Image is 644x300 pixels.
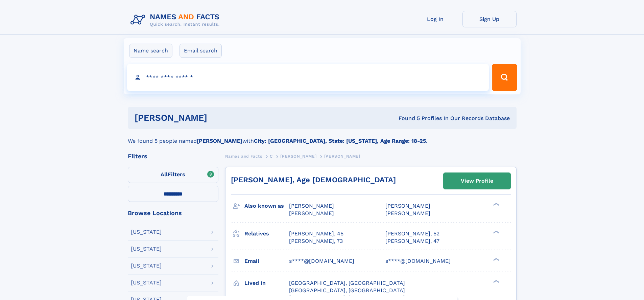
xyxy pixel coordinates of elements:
[492,64,517,91] button: Search Button
[385,210,430,216] span: [PERSON_NAME]
[131,229,162,235] div: [US_STATE]
[385,203,430,209] span: [PERSON_NAME]
[462,11,517,27] a: Sign Up
[129,44,172,58] label: Name search
[303,115,510,122] div: Found 5 Profiles In Our Records Database
[128,167,218,183] label: Filters
[444,173,510,189] a: View Profile
[289,280,405,286] span: [GEOGRAPHIC_DATA], [GEOGRAPHIC_DATA]
[289,287,405,294] span: [GEOGRAPHIC_DATA], [GEOGRAPHIC_DATA]
[128,153,218,159] div: Filters
[180,44,222,58] label: Email search
[492,279,500,283] div: ❯
[244,255,289,267] h3: Email
[244,200,289,212] h3: Also known as
[270,152,273,160] a: C
[128,210,218,216] div: Browse Locations
[225,152,262,160] a: Names and Facts
[280,152,316,160] a: [PERSON_NAME]
[324,154,360,159] span: [PERSON_NAME]
[135,114,303,122] h1: [PERSON_NAME]
[244,277,289,289] h3: Lived in
[280,154,316,159] span: [PERSON_NAME]
[492,230,500,234] div: ❯
[197,138,242,144] b: [PERSON_NAME]
[161,171,168,178] span: All
[128,11,225,29] img: Logo Names and Facts
[244,228,289,239] h3: Relatives
[270,154,273,159] span: C
[289,203,334,209] span: [PERSON_NAME]
[254,138,426,144] b: City: [GEOGRAPHIC_DATA], State: [US_STATE], Age Range: 18-25
[127,64,489,91] input: search input
[492,257,500,261] div: ❯
[231,176,396,184] a: [PERSON_NAME], Age [DEMOGRAPHIC_DATA]
[131,263,162,269] div: [US_STATE]
[492,202,500,207] div: ❯
[289,237,343,245] a: [PERSON_NAME], 73
[131,280,162,285] div: [US_STATE]
[385,237,439,245] a: [PERSON_NAME], 47
[385,230,439,237] a: [PERSON_NAME], 52
[461,173,493,189] div: View Profile
[131,246,162,252] div: [US_STATE]
[289,210,334,216] span: [PERSON_NAME]
[128,129,517,145] div: We found 5 people named with .
[289,230,343,237] a: [PERSON_NAME], 45
[408,11,462,27] a: Log In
